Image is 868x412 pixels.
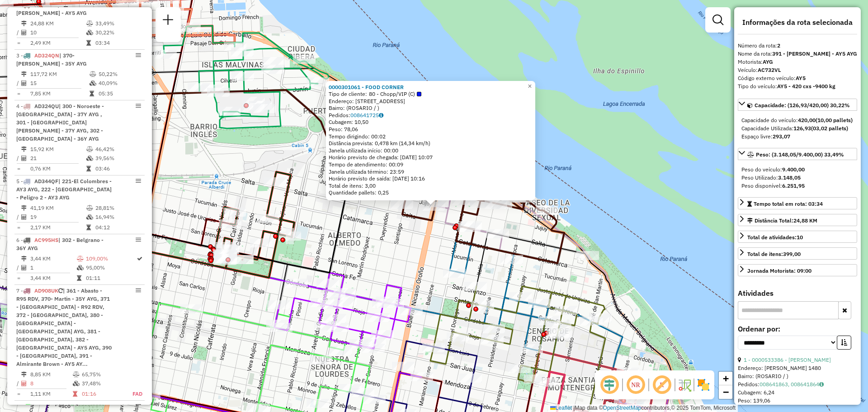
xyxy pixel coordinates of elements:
h4: Informações da rota selecionada [738,18,857,27]
td: 117,72 KM [30,70,89,79]
span: × [528,82,532,90]
a: 008641863, 008641864 [759,381,824,388]
td: 16,94% [95,213,141,222]
i: Distância Total [21,147,27,152]
span: Capacidade: (126,93/420,00) 30,22% [755,102,850,109]
div: Distância prevista: 0,478 km (14,34 km/h) [329,140,533,147]
strong: 293,07 [773,133,790,140]
td: 50,22% [98,70,141,79]
div: Pedidos: [738,380,857,388]
i: % de utilização do peso [77,256,84,261]
td: 46,42% [95,145,141,154]
td: 3,44 KM [30,274,76,283]
span: AD908UK [34,287,58,294]
em: Opções [136,288,141,293]
a: Peso: (3.148,05/9.400,00) 33,49% [738,148,857,160]
strong: 9.400,00 [782,166,805,173]
i: Total de Atividades [21,156,27,161]
a: OpenStreetMap [603,405,642,411]
i: % de utilização do peso [73,372,80,377]
label: Ordenar por: [738,323,857,334]
div: Peso: (3.148,05/9.400,00) 33,49% [738,162,857,194]
div: Veículo: [738,66,857,74]
span: 24,88 KM [793,217,817,224]
strong: (10,00 pallets) [816,117,853,123]
span: Tempo total em rota: 03:34 [754,200,823,207]
i: Total de Atividades [21,214,27,220]
i: Tempo total em rota [86,225,91,230]
a: Zoom out [719,385,732,399]
strong: 2 [777,42,780,49]
strong: 391 - [PERSON_NAME] - AY5 AYG [772,50,857,57]
div: Quantidade pallets: 0,25 [329,189,533,196]
td: 10 [30,28,86,37]
strong: (03,02 pallets) [811,125,848,132]
span: | 391 - [PERSON_NAME] - AY5 AYG [16,1,87,16]
img: Exibir/Ocultar setores [696,378,711,392]
div: Tipo do veículo: [738,82,857,90]
i: % de utilização do peso [86,21,93,26]
td: = [16,223,21,232]
span: 80 - Chopp/VIP (C) [369,90,421,98]
td: / [16,28,21,37]
span: 7 - [16,287,112,367]
strong: 0000301061 - FOOD CORNER [329,84,404,90]
i: Tempo total em rota [86,40,91,46]
em: Opções [136,403,141,409]
span: − [723,386,729,398]
td: 39,56% [95,154,141,163]
button: Ordem crescente [837,336,851,350]
td: / [16,213,21,222]
span: AC732VL [34,1,57,8]
i: Veículo já utilizado nesta sessão [58,288,63,294]
span: | 302 - Belgrano - 36Y AYG [16,237,104,251]
h4: Atividades [738,289,857,298]
td: 28,81% [95,204,141,213]
i: Tempo total em rota [86,166,91,171]
div: Capacidade Utilizada: [741,124,854,133]
span: Peso: (3.148,05/9.400,00) 33,49% [756,151,844,158]
span: 6 - [16,237,104,251]
strong: 10 [797,234,803,241]
a: Nova sessão e pesquisa [159,11,177,31]
div: Capacidade do veículo: [741,116,854,124]
i: Observações [379,113,383,118]
i: Total de Atividades [21,381,27,386]
div: Número da rota: [738,42,857,50]
i: Tempo total em rota [77,275,81,281]
td: 0,76 KM [30,164,86,173]
div: Total de itens: 3,00 [329,182,533,189]
div: Horário previsto de saída: [DATE] 10:16 [329,175,533,182]
strong: AC732VL [758,66,781,73]
span: | 361 - Abasto - R95 RDV, 370- Martin - 35Y AYG, 371 - [GEOGRAPHIC_DATA] - R92 RDV, 372 - [GEOGRA... [16,287,112,367]
td: / [16,79,21,88]
td: 2,17 KM [30,223,86,232]
span: AC995HS [34,237,58,243]
a: 1 - 0000533386 - [PERSON_NAME] [744,356,831,363]
span: AC995HV [34,403,59,410]
strong: 3.148,05 [778,174,801,181]
td: 33,49% [95,19,141,28]
a: Tempo total em rota: 03:34 [738,197,857,209]
span: | [573,405,575,411]
span: Ocultar deslocamento [599,374,620,396]
span: Peso do veículo: [741,166,805,173]
i: Distância Total [21,256,27,261]
i: % de utilização da cubagem [77,265,84,270]
div: Total de itens: [747,250,801,258]
td: 8,85 KM [30,370,72,379]
td: 15 [30,79,89,88]
strong: 126,93 [793,125,811,132]
td: / [16,379,21,388]
div: Pedidos: [329,112,533,119]
span: Exibir rótulo [651,374,673,396]
i: Total de Atividades [21,30,27,35]
td: 24,88 KM [30,19,86,28]
a: Total de itens:399,00 [738,247,857,260]
td: 01:16 [81,389,121,398]
strong: AY5 [796,75,806,81]
td: 21 [30,154,86,163]
div: Espaço livre: [741,133,854,141]
a: Total de atividades:10 [738,231,857,243]
span: AD324QN [34,52,59,59]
